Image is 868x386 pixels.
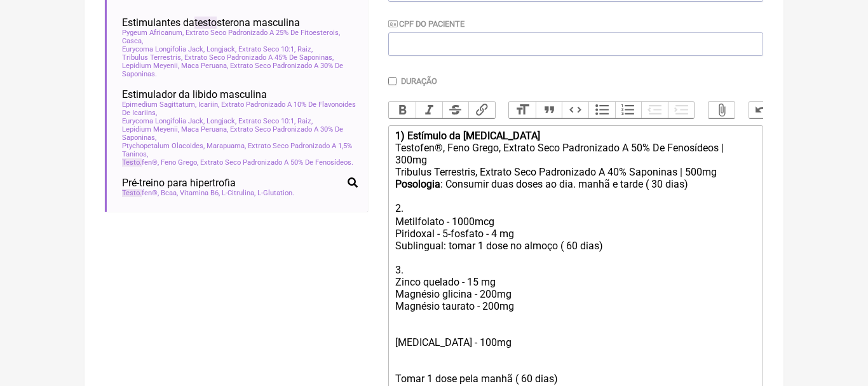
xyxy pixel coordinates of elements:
span: Pré-treino para hipertrofia [122,177,236,189]
button: Link [468,102,495,118]
button: Numbers [615,102,642,118]
div: Testofen®, Feno Grego, Extrato Seco Padronizado A 50% De Fenosídeos | 300mg [395,142,756,166]
span: Vitamina B6 [180,189,220,197]
button: Decrease Level [641,102,668,118]
span: testo [194,17,217,29]
span: fen®, Feno Grego, Extrato Seco Padronizado A 50% De Fenosídeos [122,158,353,167]
span: Ptychopetalum Olacoides, Marapuama, Extrato Seco Padronizado A 1,5% Taninos [122,142,358,158]
span: Eurycoma Longifolia Jack, Longjack, Extrato Seco 10:1, Raiz [122,45,313,53]
span: Estimulantes da sterona masculina [122,17,300,29]
span: Lepidium Meyenii, Maca Peruana, Extrato Seco Padronizado A 30% De Saponinas [122,62,358,78]
span: Eurycoma Longifolia Jack, Longjack, Extrato Seco 10:1, Raiz [122,117,313,125]
span: Estimulador da libido masculina [122,88,267,100]
button: Increase Level [668,102,695,118]
span: fen® [122,189,159,197]
span: Testo [122,158,142,167]
button: Bullets [588,102,615,118]
span: Pygeum Africanum, Extrato Seco Padronizado A 25% De Fitoesterois, Casca [122,29,358,45]
span: Lepidium Meyenii, Maca Peruana, Extrato Seco Padronizado A 30% De Saponinas [122,125,358,142]
strong: Posologia [395,178,440,190]
div: Magnésio taurato - 200mg [395,300,756,324]
div: Tribulus Terrestris, Extrato Seco Padronizado A 40% Saponinas | 500mg [395,166,756,178]
span: Epimedium Sagittatum, Icariin, Extrato Padronizado A 10% De Flavonoides De Icariins [122,100,358,117]
button: Undo [749,102,776,118]
button: Quote [536,102,562,118]
span: Tribulus Terrestris, Extrato Seco Padronizado A 45% De Saponinas [122,53,334,62]
button: Heading [509,102,536,118]
label: CPF do Paciente [388,19,465,29]
button: Attach Files [709,102,735,118]
span: Testo [122,189,142,197]
span: L-Glutation [257,189,294,197]
strong: 1) Estímulo da [MEDICAL_DATA] [395,130,540,142]
span: Bcaa [161,189,178,197]
button: Bold [389,102,416,118]
button: Strikethrough [442,102,469,118]
div: Magnésio glicina - 200mg [395,288,756,300]
button: Italic [416,102,442,118]
div: : Consumir duas doses ao dia. manhã e tarde ( 30 dias) 2. ㅤ Metilfolato - 1000mcg Piridoxal - 5-f... [395,178,756,288]
span: L-Citrulina [222,189,255,197]
div: [MEDICAL_DATA] - 100mg [395,324,756,361]
button: Code [562,102,588,118]
label: Duração [401,76,437,86]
